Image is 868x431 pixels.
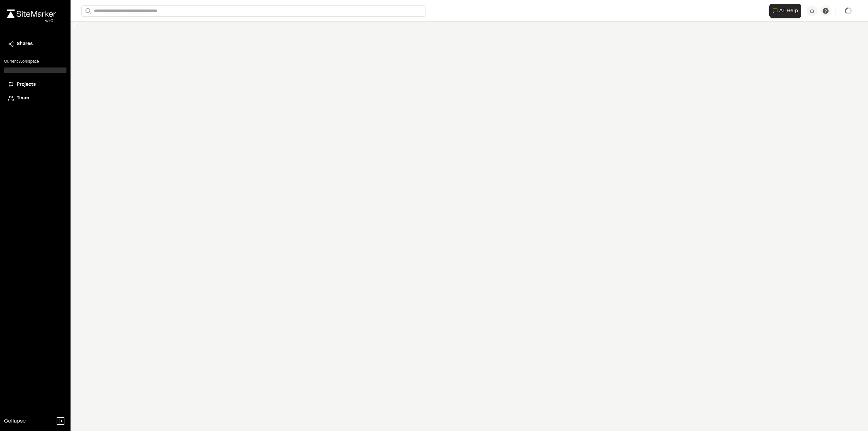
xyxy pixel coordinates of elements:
a: Shares [8,40,62,48]
p: Current Workspace [4,59,66,65]
img: rebrand.png [7,9,56,18]
div: Open AI Assistant [769,4,804,18]
a: Projects [8,81,62,89]
a: Team [8,95,62,102]
span: Shares [17,40,33,48]
button: Search [81,5,94,17]
div: Oh geez...please don't... [7,18,56,24]
span: Team [17,95,29,102]
span: Projects [17,81,36,89]
span: Collapse [4,417,26,425]
button: Open AI Assistant [769,4,801,18]
span: AI Help [779,7,798,15]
